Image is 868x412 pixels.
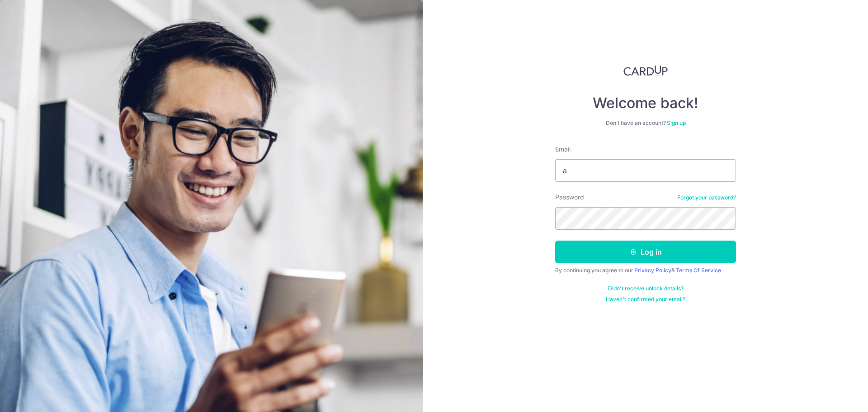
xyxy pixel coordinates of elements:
div: Don’t have an account? [555,119,736,127]
a: Haven't confirmed your email? [606,296,685,303]
button: Log in [555,241,736,263]
a: Didn't receive unlock details? [608,285,684,292]
a: Terms Of Service [676,267,721,274]
input: Enter your Email [555,159,736,182]
img: CardUp Logo [623,65,668,76]
label: Email [555,145,571,154]
a: Forgot your password? [677,194,736,201]
a: Sign up [667,119,686,126]
label: Password [555,193,584,202]
h4: Welcome back! [555,94,736,112]
a: Privacy Policy [634,267,671,274]
div: By continuing you agree to our & [555,267,736,274]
